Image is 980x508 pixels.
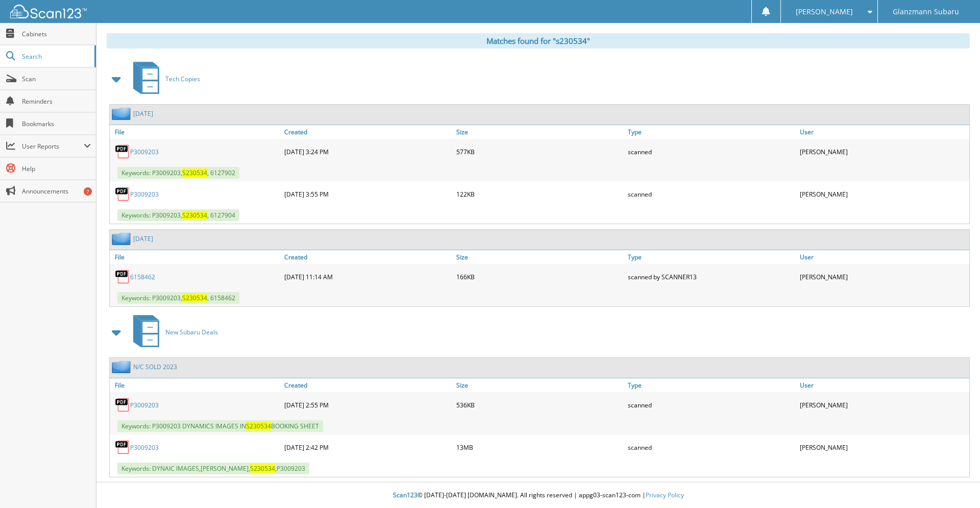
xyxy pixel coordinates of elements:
div: [PERSON_NAME] [797,395,969,415]
div: scanned [625,437,797,457]
a: P3009203 [130,190,159,199]
div: scanned by SCANNER13 [625,267,797,287]
span: Cabinets [22,30,91,38]
a: Created [282,250,454,264]
span: S230534 [182,168,207,177]
img: folder2.png [112,107,133,120]
a: File [110,250,282,264]
div: [DATE] 3:24 PM [282,141,454,162]
span: Help [22,164,91,173]
span: S230534 [250,464,275,473]
div: 13MB [454,437,626,457]
span: Keywords: P3009203 DYNAMICS IMAGES IN BOOKING SHEET [117,420,323,432]
a: Privacy Policy [646,491,684,499]
a: Created [282,378,454,392]
a: N/C SOLD 2023 [133,362,177,371]
span: Search [22,52,89,61]
a: New Subaru Deals [127,312,218,352]
span: User Reports [22,142,84,151]
span: Announcements [22,187,91,196]
a: Type [625,250,797,264]
span: Reminders [22,97,91,106]
span: Keywords: P3009203, , 6127902 [117,167,239,179]
div: [PERSON_NAME] [797,267,969,287]
div: scanned [625,395,797,415]
a: Size [454,125,626,139]
span: Scan [22,75,91,83]
span: [PERSON_NAME] [796,9,853,15]
a: P3009203 [130,148,159,156]
a: User [797,125,969,139]
div: scanned [625,184,797,204]
div: [DATE] 2:42 PM [282,437,454,457]
img: PDF.png [115,397,130,413]
div: 536KB [454,395,626,415]
div: 166KB [454,267,626,287]
div: 577KB [454,141,626,162]
img: folder2.png [112,232,133,245]
img: folder2.png [112,360,133,373]
a: P3009203 [130,401,159,409]
span: S230534 [182,294,207,302]
div: © [DATE]-[DATE] [DOMAIN_NAME]. All rights reserved | appg03-scan123-com | [96,483,980,508]
div: [DATE] 3:55 PM [282,184,454,204]
span: Keywords: P3009203, , 6158462 [117,292,239,304]
img: PDF.png [115,186,130,202]
a: Size [454,378,626,392]
a: P3009203 [130,443,159,452]
a: Tech Copies [127,59,200,99]
div: 7 [84,187,92,196]
span: Scan123 [393,491,418,499]
img: scan123-logo-white.svg [10,5,87,18]
span: Bookmarks [22,119,91,128]
a: Created [282,125,454,139]
a: File [110,125,282,139]
a: Type [625,125,797,139]
a: Type [625,378,797,392]
a: User [797,378,969,392]
div: [PERSON_NAME] [797,184,969,204]
img: PDF.png [115,440,130,455]
a: 6158462 [130,273,155,281]
a: Size [454,250,626,264]
span: Keywords: P3009203, , 6127904 [117,209,239,221]
span: Glanzmann Subaru [893,9,959,15]
div: 122KB [454,184,626,204]
div: [PERSON_NAME] [797,141,969,162]
div: Matches found for "s230534" [107,33,970,49]
div: scanned [625,141,797,162]
span: New Subaru Deals [165,328,218,336]
a: [DATE] [133,109,153,118]
span: S230534 [182,211,207,220]
span: Keywords: DYNAIC IMAGES,[PERSON_NAME], ,P3009203 [117,463,309,474]
div: [DATE] 2:55 PM [282,395,454,415]
div: [DATE] 11:14 AM [282,267,454,287]
img: PDF.png [115,144,130,159]
span: S230534 [246,422,271,430]
a: File [110,378,282,392]
div: [PERSON_NAME] [797,437,969,457]
img: PDF.png [115,269,130,284]
a: User [797,250,969,264]
span: Tech Copies [165,75,200,83]
a: [DATE] [133,234,153,243]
